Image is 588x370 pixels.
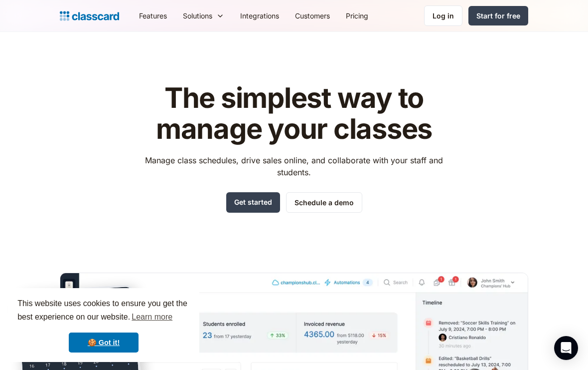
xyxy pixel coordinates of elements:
[232,4,287,27] a: Integrations
[131,4,175,27] a: Features
[60,9,119,23] a: Logo
[130,310,174,325] a: learn more about cookies
[338,4,376,27] a: Pricing
[554,336,578,360] div: Open Intercom Messenger
[175,4,232,27] div: Solutions
[136,154,452,178] p: Manage class schedules, drive sales online, and collaborate with your staff and students.
[136,83,452,144] h1: The simplest way to manage your classes
[183,10,212,21] div: Solutions
[17,298,190,325] span: This website uses cookies to ensure you get the best experience on our website.
[8,288,199,362] div: cookieconsent
[226,192,280,213] a: Get started
[476,10,520,21] div: Start for free
[468,6,528,25] a: Start for free
[424,5,462,26] a: Log in
[69,333,139,353] a: dismiss cookie message
[286,192,362,213] a: Schedule a demo
[433,10,454,21] div: Log in
[287,4,338,27] a: Customers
